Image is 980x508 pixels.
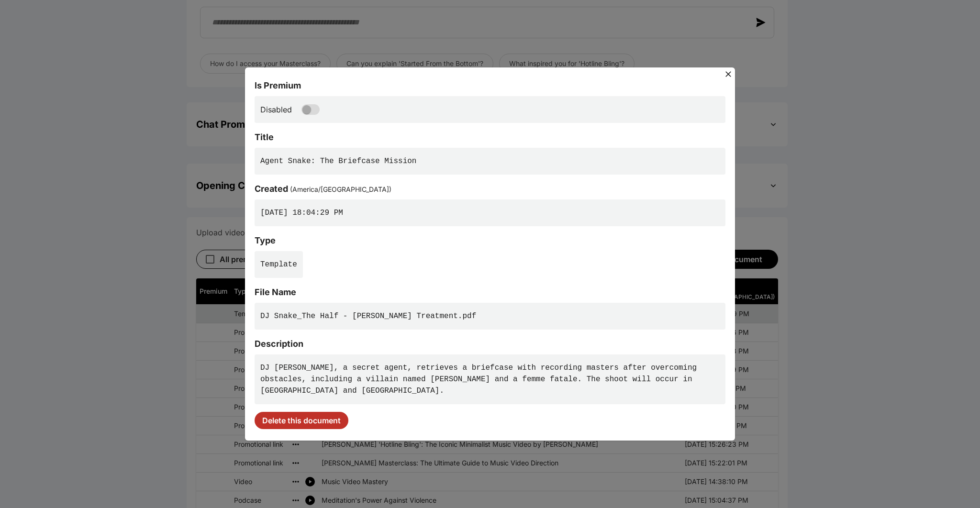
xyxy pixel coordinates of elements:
[290,185,391,193] span: ( America/[GEOGRAPHIC_DATA] )
[255,79,725,92] div: Is Premium
[255,412,348,429] button: Delete this document
[255,148,725,175] pre: Agent Snake: The Briefcase Mission
[255,199,725,226] pre: [DATE] 18:04:29 PM
[255,182,725,196] div: Created
[260,104,292,115] span: Disabled
[255,354,725,404] pre: DJ [PERSON_NAME], a secret agent, retrieves a briefcase with recording masters after overcoming o...
[255,131,725,144] div: Title
[255,286,725,299] div: File Name
[255,234,725,247] div: Type
[255,303,725,330] pre: DJ Snake_The Half - [PERSON_NAME] Treatment.pdf
[255,337,725,351] div: Description
[255,251,303,278] pre: Template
